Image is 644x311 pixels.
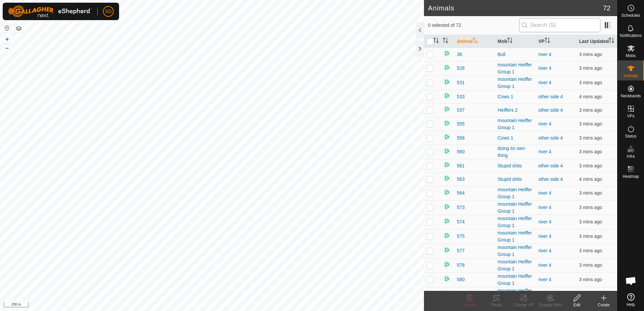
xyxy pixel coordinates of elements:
a: other side 4 [538,135,563,141]
span: 3 Oct 2025, 9:04 pm [579,234,602,239]
img: returning on [443,78,451,86]
p-sorticon: Activate to sort [443,39,448,44]
span: 575 [457,233,465,240]
button: + [3,35,11,43]
button: Reset Map [3,24,11,32]
span: Neckbands [621,94,641,98]
span: Status [625,134,636,138]
span: 560 [457,148,465,155]
div: mountain Heiffer Group 1 [498,258,533,272]
span: 533 [457,93,465,100]
span: 3 Oct 2025, 9:04 pm [579,52,602,57]
span: Heatmap [623,174,639,178]
img: returning on [443,105,451,113]
span: 0 selected of 72 [428,22,519,29]
div: Open chat [621,271,641,291]
span: 3 Oct 2025, 9:04 pm [579,176,602,182]
span: 564 [457,190,465,197]
span: 3 Oct 2025, 9:04 pm [579,121,602,126]
button: Map Layers [15,24,23,33]
div: mountain Heiffer Group 1 [498,61,533,75]
a: river 4 [538,205,551,210]
span: 3 Oct 2025, 9:04 pm [579,107,602,113]
div: doing its own thing [498,145,533,159]
a: other side 4 [538,176,563,182]
span: 573 [457,204,465,211]
span: Schedules [621,13,640,17]
img: returning on [443,63,451,71]
span: 3 Oct 2025, 9:04 pm [579,163,602,168]
img: returning on [443,217,451,225]
span: Delete [464,303,476,307]
a: river 4 [538,121,551,126]
span: 3 Oct 2025, 9:04 pm [579,94,602,99]
a: river 4 [538,234,551,239]
div: mountain Heiffer Group 1 [498,215,533,229]
a: river 4 [538,149,551,154]
span: 537 [457,107,465,114]
div: Create [590,302,617,308]
p-sorticon: Activate to sort [433,39,439,44]
span: 3 Oct 2025, 9:04 pm [579,135,602,141]
span: VPs [627,114,634,118]
span: 578 [457,262,465,269]
span: 555 [457,120,465,127]
a: other side 4 [538,94,563,99]
img: Gallagher Logo [8,5,92,17]
div: Tracks [483,302,510,308]
div: mountain Heiffer Group 1 [498,229,533,244]
div: Stupid shits [498,176,533,183]
span: 3 Oct 2025, 9:05 pm [579,248,602,253]
span: 580 [457,276,465,283]
h2: Animals [428,4,603,12]
img: returning on [443,133,451,141]
span: 72 [603,3,610,13]
span: Infra [627,154,635,158]
span: 3 Oct 2025, 9:04 pm [579,190,602,196]
div: mountain Heiffer Group 1 [498,287,533,301]
a: river 4 [538,65,551,71]
div: Edit [563,302,590,308]
span: 556 [457,135,465,142]
span: Animals [624,74,638,78]
span: 3 Oct 2025, 9:04 pm [579,262,602,268]
p-sorticon: Activate to sort [507,39,513,44]
a: Privacy Policy [185,302,211,308]
img: returning on [443,275,451,283]
button: – [3,44,11,52]
img: returning on [443,203,451,211]
span: 36 [457,51,462,58]
img: returning on [443,147,451,155]
th: Mob [495,35,536,48]
img: returning on [443,49,451,57]
p-sorticon: Activate to sort [609,39,614,44]
a: other side 4 [538,163,563,168]
span: 531 [457,79,465,86]
a: Contact Us [219,302,238,308]
span: 3 Oct 2025, 9:04 pm [579,277,602,282]
img: returning on [443,161,451,169]
span: 3 Oct 2025, 9:04 pm [579,219,602,224]
div: Heiffers 2 [498,107,533,114]
span: SD [105,8,111,15]
a: other side 4 [538,107,563,113]
img: returning on [443,260,451,268]
a: river 4 [538,219,551,224]
span: Mobs [626,54,636,58]
a: river 4 [538,277,551,282]
div: mountain Heiffer Group 1 [498,244,533,258]
div: mountain Heiffer Group 1 [498,273,533,287]
img: returning on [443,289,451,297]
img: returning on [443,174,451,182]
div: Change Mob [537,302,563,308]
span: 561 [457,162,465,169]
div: mountain Heiffer Group 1 [498,201,533,215]
img: returning on [443,231,451,240]
div: mountain Heiffer Group 1 [498,186,533,200]
a: river 4 [538,190,551,196]
span: Help [627,303,635,307]
div: mountain Heiffer Group 1 [498,117,533,131]
div: Change VP [510,302,537,308]
div: Stupid shits [498,162,533,169]
div: mountain Heiffer Group 1 [498,76,533,90]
